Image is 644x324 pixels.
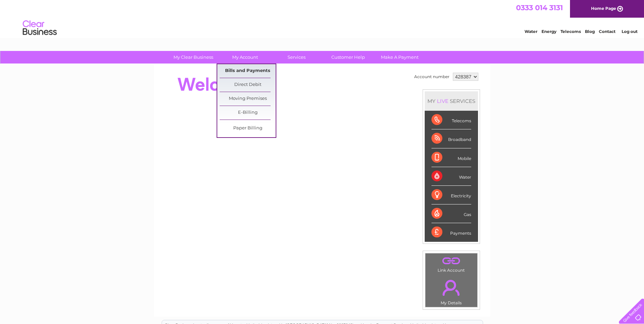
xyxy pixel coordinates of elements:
[425,274,478,307] td: My Details
[431,223,471,241] div: Payments
[560,29,581,34] a: Telecoms
[412,71,451,83] td: Account number
[431,204,471,223] div: Gas
[220,106,276,120] a: E-Billing
[431,148,471,167] div: Mobile
[622,29,638,34] a: Log out
[320,51,376,64] a: Customer Help
[516,3,563,12] a: 0333 014 3131
[541,29,556,34] a: Energy
[599,29,615,34] a: Contact
[427,255,476,267] a: .
[269,51,325,64] a: Services
[372,51,428,64] a: Make A Payment
[217,51,273,64] a: My Account
[165,51,221,64] a: My Clear Business
[220,78,276,92] a: Direct Debit
[427,276,476,300] a: .
[525,29,537,34] a: Water
[220,92,276,106] a: Moving Premises
[436,98,450,104] div: LIVE
[220,64,276,78] a: Bills and Payments
[162,4,483,33] div: Clear Business is a trading name of Verastar Limited (registered in [GEOGRAPHIC_DATA] No. 3667643...
[425,91,478,111] div: MY SERVICES
[22,18,57,38] img: logo.png
[431,167,471,186] div: Water
[431,186,471,204] div: Electricity
[220,122,276,135] a: Paper Billing
[585,29,595,34] a: Blog
[425,253,478,274] td: Link Account
[431,129,471,148] div: Broadband
[431,111,471,129] div: Telecoms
